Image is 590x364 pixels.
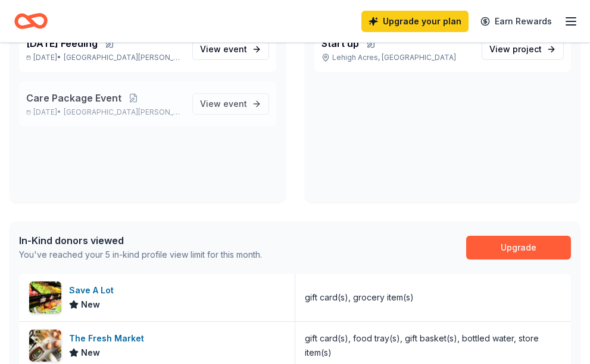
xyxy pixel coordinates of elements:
[321,36,359,50] span: Start up
[69,331,149,346] div: The Fresh Market
[81,297,100,312] span: New
[200,97,247,111] span: View
[64,53,183,62] span: [GEOGRAPHIC_DATA][PERSON_NAME], [GEOGRAPHIC_DATA]
[26,53,183,62] p: [DATE] •
[223,44,247,54] span: event
[305,290,414,305] div: gift card(s), grocery item(s)
[81,346,100,360] span: New
[513,44,542,54] span: project
[361,11,469,32] a: Upgrade your plan
[305,331,562,360] div: gift card(s), food tray(s), gift basket(s), bottled water, store item(s)
[26,91,121,105] span: Care Package Event
[26,107,183,117] p: [DATE] •
[223,99,247,109] span: event
[29,281,61,314] img: Image for Save A Lot
[69,283,118,297] div: Save A Lot
[489,42,542,56] span: View
[200,42,247,56] span: View
[14,7,48,35] a: Home
[482,39,564,60] a: View project
[29,330,61,362] img: Image for The Fresh Market
[19,248,262,262] div: You've reached your 5 in-kind profile view limit for this month.
[466,236,571,259] a: Upgrade
[64,107,183,117] span: [GEOGRAPHIC_DATA][PERSON_NAME], [GEOGRAPHIC_DATA]
[19,233,262,248] div: In-Kind donors viewed
[192,93,269,115] a: View event
[26,36,98,50] span: [DATE] Feeding
[192,39,269,60] a: View event
[321,53,473,62] p: Lehigh Acres, [GEOGRAPHIC_DATA]
[473,11,559,32] a: Earn Rewards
